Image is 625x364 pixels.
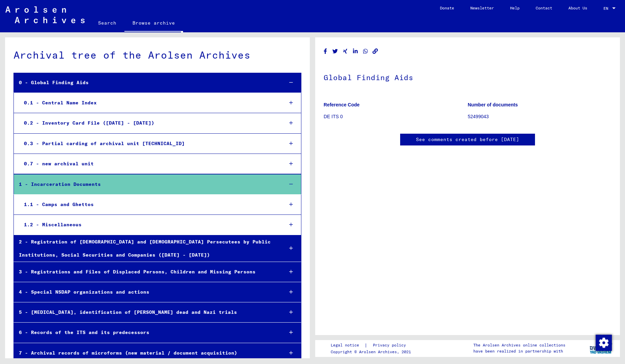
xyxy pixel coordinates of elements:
div: 0.1 - Central Name Index [19,96,278,109]
b: Reference Code [324,102,360,107]
p: The Arolsen Archives online collections [473,342,565,348]
div: 6 - Records of the ITS and its predecessors [14,326,278,339]
div: 1.1 - Camps and Ghettos [19,198,278,211]
a: Search [90,15,124,31]
button: Copy link [372,47,379,56]
button: Share on Twitter [332,47,339,56]
div: 7 - Archival records of microforms (new material / document acquisition) [14,346,278,360]
div: Archival tree of the Arolsen Archives [13,47,301,63]
a: See comments created before [DATE] [416,136,519,143]
h1: Global Finding Aids [324,62,612,92]
mat-select-trigger: EN [603,6,608,11]
div: 0.2 - Inventory Card File ([DATE] - [DATE]) [19,117,278,130]
a: Legal notice [331,342,364,349]
img: Arolsen_neg.svg [5,6,85,23]
div: 0 - Global Finding Aids [14,76,278,89]
p: 52499043 [468,113,612,120]
div: 1 - Incarceration Documents [14,178,278,191]
button: Share on WhatsApp [362,47,369,56]
div: 5 - [MEDICAL_DATA], identification of [PERSON_NAME] dead and Nazi trials [14,306,278,319]
div: 0.7 - new archival unit [19,157,278,170]
button: Share on LinkedIn [352,47,359,56]
div: Zustimmung ändern [595,334,612,351]
button: Share on Facebook [322,47,329,56]
a: Browse archive [124,15,183,32]
img: yv_logo.png [588,340,614,357]
div: 4 - Special NSDAP organizations and actions [14,286,278,299]
img: Zustimmung ändern [596,335,612,351]
a: Privacy policy [367,342,414,349]
div: 1.2 - Miscellaneous [19,218,278,231]
p: DE ITS 0 [324,113,468,120]
p: have been realized in partnership with [473,348,565,354]
div: 2 - Registration of [DEMOGRAPHIC_DATA] and [DEMOGRAPHIC_DATA] Persecutees by Public Institutions,... [14,235,278,262]
button: Share on Xing [342,47,349,56]
div: 0.3 - Partial carding of archival unit [TECHNICAL_ID] [19,137,278,150]
b: Number of documents [468,102,518,107]
p: Copyright © Arolsen Archives, 2021 [331,349,414,355]
div: 3 - Registrations and Files of Displaced Persons, Children and Missing Persons [14,265,278,278]
div: | [331,342,414,349]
